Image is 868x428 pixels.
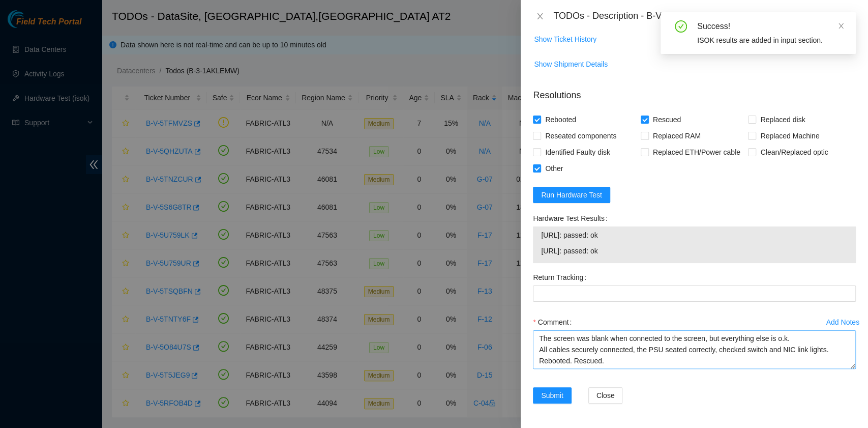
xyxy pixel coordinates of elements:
button: Run Hardware Test [533,187,610,203]
input: Return Tracking [533,286,856,302]
span: Replaced ETH/Power cable [649,144,744,160]
div: TODOs - Description - B-V-5U759LK [553,8,856,24]
button: Close [588,387,623,404]
textarea: Comment [533,330,856,369]
span: Clean/Replaced optic [756,144,832,160]
div: Success! [697,20,844,33]
label: Return Tracking [533,269,590,286]
label: Hardware Test Results [533,210,611,226]
span: Close [596,390,615,401]
button: Close [533,12,547,21]
span: check-circle [675,20,687,33]
div: Add Notes [826,319,859,326]
label: Comment [533,314,576,330]
span: Reseated components [541,128,620,144]
span: Rescued [649,111,685,128]
span: [URL]: passed: ok [541,230,848,241]
span: Run Hardware Test [541,189,602,201]
div: ISOK results are added in input section. [697,35,844,46]
span: Rebooted [541,111,580,128]
span: Show Ticket History [534,34,596,45]
span: Show Shipment Details [534,59,608,70]
button: Show Ticket History [533,31,597,47]
span: Replaced disk [756,111,809,128]
span: close [837,22,845,30]
button: Submit [533,387,572,404]
span: Other [541,160,567,177]
span: Identified Faulty disk [541,144,614,160]
button: Show Shipment Details [533,56,608,72]
button: Add Notes [826,314,860,330]
p: Resolutions [533,80,856,102]
span: Submit [541,390,563,401]
span: Replaced RAM [649,128,705,144]
span: [URL]: passed: ok [541,245,848,256]
span: close [536,12,544,20]
span: Replaced Machine [756,128,823,144]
